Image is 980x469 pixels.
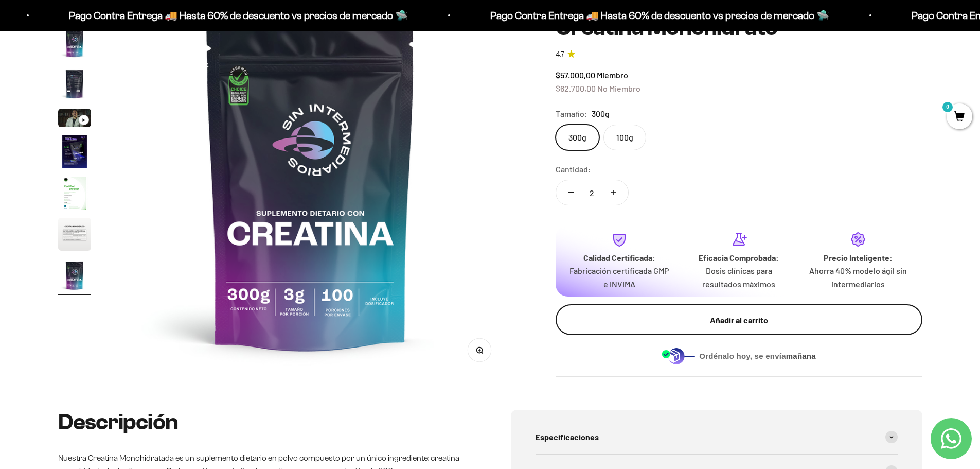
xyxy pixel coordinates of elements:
[65,7,404,24] p: Pago Contra Entrega 🚚 Hasta 60% de descuento vs precios de mercado 🛸
[807,264,910,290] p: Ahorra 40% modelo ágil sin intermediarios
[58,135,91,168] img: Creatina Monohidrato
[486,7,825,24] p: Pago Contra Entrega 🚚 Hasta 60% de descuento vs precios de mercado 🛸
[597,70,628,80] span: Miembro
[58,135,91,171] button: Ir al artículo 6
[947,112,972,123] a: 0
[58,109,91,130] button: Ir al artículo 5
[597,83,640,93] span: No Miembro
[556,49,564,60] span: 4.7
[556,304,922,335] button: Añadir al carrito
[583,253,655,263] strong: Calidad Certificada:
[536,430,599,444] span: Especificaciones
[58,177,91,213] button: Ir al artículo 7
[824,253,893,263] strong: Precio Inteligente:
[58,67,91,100] img: Creatina Monohidrato
[568,264,671,290] p: Fabricación certificada GMP e INVIMA
[58,26,91,62] button: Ir al artículo 3
[58,67,91,103] button: Ir al artículo 4
[58,410,470,435] h2: Descripción
[58,26,91,59] img: Creatina Monohidrato
[699,253,779,263] strong: Eficacia Comprobada:
[687,264,790,290] p: Dosis clínicas para resultados máximos
[556,180,586,205] button: Reducir cantidad
[592,107,610,120] span: 300g
[556,83,596,93] span: $62.700,00
[58,218,91,251] img: Creatina Monohidrato
[576,314,902,327] div: Añadir al carrito
[58,177,91,210] img: Creatina Monohidrato
[662,348,695,364] img: Despacho sin intermediarios
[556,163,591,176] label: Cantidad:
[699,351,816,362] span: Ordénalo hoy, se envía
[941,101,954,113] mark: 0
[556,107,587,120] legend: Tamaño:
[556,49,922,60] a: 4.74.7 de 5.0 estrellas
[58,259,91,292] img: Creatina Monohidrato
[786,352,816,360] b: mañana
[58,259,91,295] button: Ir al artículo 9
[556,70,595,80] span: $57.000,00
[536,420,898,454] summary: Especificaciones
[58,218,91,254] button: Ir al artículo 8
[598,180,628,205] button: Aumentar cantidad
